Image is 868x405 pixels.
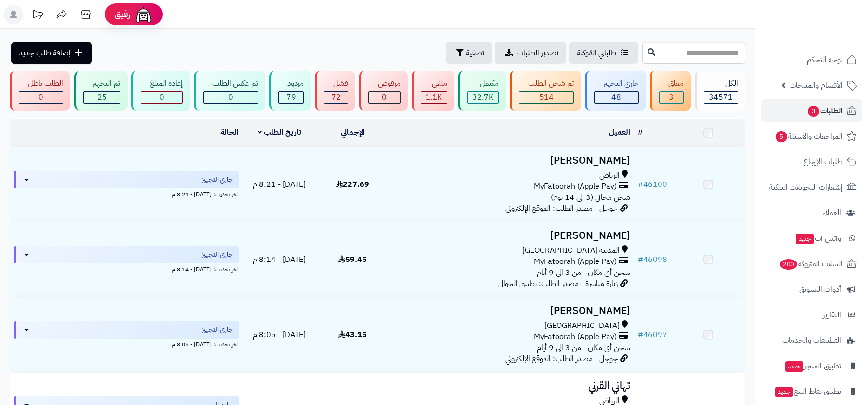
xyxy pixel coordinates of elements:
span: إضافة طلب جديد [19,47,71,59]
div: اخر تحديث: [DATE] - 8:05 م [14,339,239,349]
div: الكل [704,78,738,89]
span: 72 [331,91,341,103]
span: 48 [611,91,621,103]
a: تم التجهيز 25 [72,71,130,111]
span: جوجل - مصدر الطلب: الموقع الإلكتروني [505,203,618,214]
span: الطلبات [807,104,842,118]
span: التقارير [823,308,841,322]
a: تاريخ الطلب [258,127,301,138]
span: العملاء [822,206,841,220]
span: أدوات التسويق [799,283,841,296]
a: طلباتي المُوكلة [569,42,638,64]
div: مردود [278,78,304,89]
a: مكتمل 32.7K [456,71,508,111]
span: طلباتي المُوكلة [577,47,616,59]
span: جاري التجهيز [202,325,233,335]
span: [GEOGRAPHIC_DATA] [544,320,620,331]
a: جاري التجهيز 48 [583,71,648,111]
span: شحن أي مكان - من 3 الى 9 أيام [537,267,630,278]
h3: [PERSON_NAME] [393,155,630,166]
a: العملاء [761,201,862,224]
div: اخر تحديث: [DATE] - 8:21 م [14,188,239,198]
span: 1.1K [426,91,442,103]
div: 3 [660,92,683,103]
span: 59.45 [338,254,367,265]
div: 0 [204,92,258,103]
span: تطبيق المتجر [784,359,841,373]
a: تصدير الطلبات [495,42,566,64]
span: # [638,329,643,340]
span: 0 [159,91,164,103]
a: التطبيقات والخدمات [761,329,862,352]
span: وآتس آب [795,232,841,245]
span: جديد [796,234,814,244]
span: طلبات الإرجاع [803,155,842,169]
div: 0 [141,92,182,103]
span: رفيق [115,9,130,20]
a: إضافة طلب جديد [11,42,92,64]
a: التقارير [761,303,862,327]
button: تصفية [446,42,492,64]
a: السلات المتروكة200 [761,252,862,275]
span: المراجعات والأسئلة [775,130,842,143]
span: 25 [97,91,107,103]
span: جوجل - مصدر الطلب: الموقع الإلكتروني [505,353,618,365]
a: إشعارات التحويلات البنكية [761,176,862,199]
a: #46098 [638,254,667,265]
div: مكتمل [467,78,499,89]
span: السلات المتروكة [779,257,842,271]
a: مرفوض 0 [357,71,409,111]
span: [DATE] - 8:14 م [253,254,306,265]
h3: [PERSON_NAME] [393,230,630,241]
span: 514 [539,91,554,103]
span: 5 [776,131,787,142]
span: # [638,179,643,190]
span: # [638,254,643,265]
span: جاري التجهيز [202,250,233,260]
span: تصدير الطلبات [517,47,558,59]
a: #46100 [638,179,667,190]
h3: تهاني القرني [393,380,630,392]
a: الحالة [220,127,239,138]
span: تصفية [466,47,484,59]
div: ملغي [421,78,447,89]
div: 514 [519,92,573,103]
span: جاري التجهيز [202,175,233,184]
div: 79 [279,92,303,103]
div: 0 [369,92,400,103]
a: تطبيق نقاط البيعجديد [761,380,862,403]
a: تحديثات المنصة [26,5,50,26]
span: 3 [808,106,819,117]
span: 200 [780,259,797,270]
span: [DATE] - 8:21 م [253,179,306,190]
a: طلبات الإرجاع [761,150,862,173]
a: فشل 72 [313,71,357,111]
span: المدينة [GEOGRAPHIC_DATA] [522,245,620,256]
a: ملغي 1.1K [410,71,456,111]
span: جديد [785,361,803,372]
span: 0 [228,91,233,103]
span: لوحة التحكم [807,53,842,66]
img: ai-face.png [134,5,153,24]
a: #46097 [638,329,667,340]
a: الإجمالي [341,127,365,138]
span: 227.69 [336,179,369,190]
div: 1132 [421,92,447,103]
a: إعادة المبلغ 0 [130,71,192,111]
a: معلق 3 [648,71,693,111]
h3: [PERSON_NAME] [393,305,630,316]
div: 0 [19,92,63,103]
span: تطبيق نقاط البيع [774,385,841,398]
div: 48 [595,92,638,103]
div: معلق [659,78,684,89]
a: مردود 79 [267,71,313,111]
span: 0 [382,91,387,103]
span: 43.15 [338,329,367,340]
span: جديد [775,387,793,397]
span: 0 [39,91,43,103]
a: وآتس آبجديد [761,227,862,250]
span: 79 [286,91,296,103]
div: تم التجهيز [83,78,120,89]
div: جاري التجهيز [594,78,639,89]
span: MyFatoorah (Apple Pay) [534,181,617,192]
